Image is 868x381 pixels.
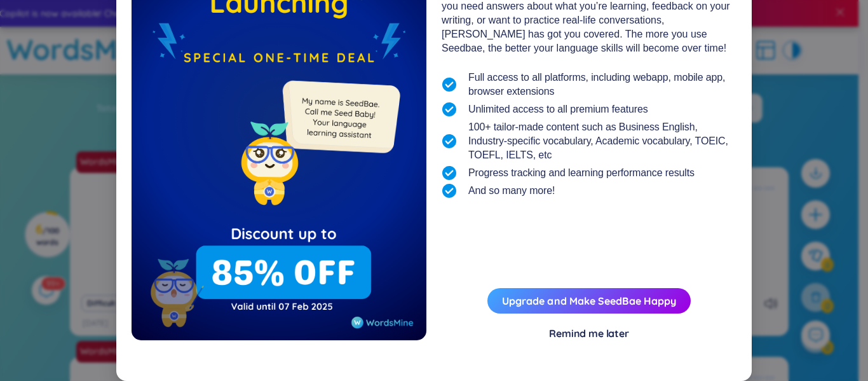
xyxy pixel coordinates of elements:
span: Progress tracking and learning performance results [468,166,695,180]
span: Unlimited access to all premium features [468,102,648,116]
img: minionSeedbaeMessage.35ffe99e.png [276,55,403,181]
span: Full access to all platforms, including webapp, mobile app, browser extensions [468,71,736,99]
span: And so many more! [468,184,555,198]
span: 100+ tailor-made content such as Business English, Industry-specific vocabulary, Academic vocabul... [468,120,736,162]
button: Upgrade and Make SeedBae Happy [487,288,691,314]
div: Remind me later [549,326,629,340]
a: Upgrade and Make SeedBae Happy [502,294,676,307]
